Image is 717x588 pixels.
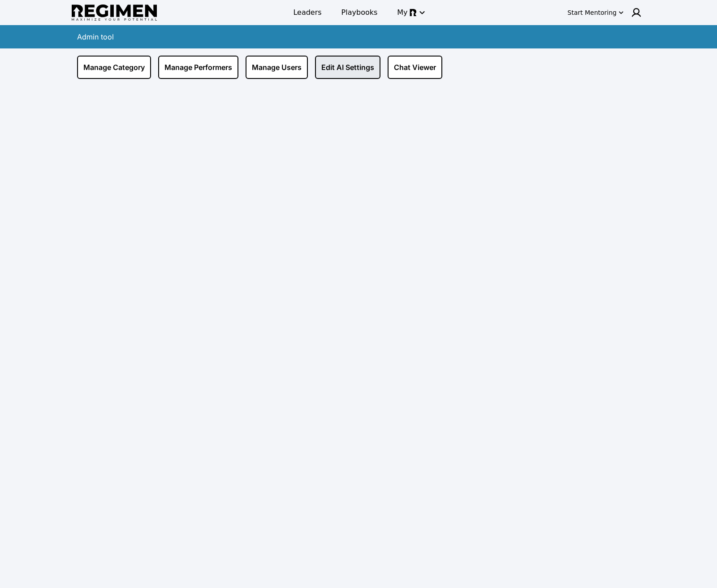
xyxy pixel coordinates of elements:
[567,8,617,17] div: Start Mentoring
[397,7,407,18] span: My
[77,56,151,79] a: Manage Category
[336,4,383,21] a: Playbooks
[388,56,442,79] a: Chat Viewer
[77,31,114,42] div: Admin tool
[315,56,380,79] a: Edit AI Settings
[158,56,238,79] a: Manage Performers
[72,4,157,21] img: Regimen logo
[293,7,321,18] span: Leaders
[631,7,642,18] img: user icon
[246,56,308,79] a: Manage Users
[566,5,626,20] button: Start Mentoring
[288,4,327,21] a: Leaders
[341,7,378,18] span: Playbooks
[392,4,429,21] button: My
